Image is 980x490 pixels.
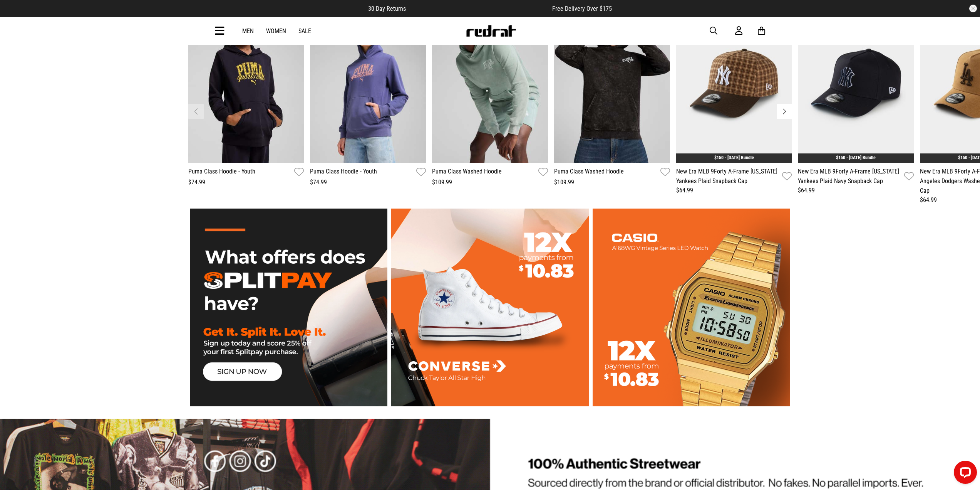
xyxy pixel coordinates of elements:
[421,5,537,12] iframe: Customer reviews powered by Trustpilot
[432,3,548,163] img: Puma Class Washed Hoodie in Green
[676,3,792,195] div: 5 / 13
[798,3,914,195] div: 6 / 13
[466,25,516,37] img: Redrat logo
[836,155,876,160] a: $150 - [DATE] Bundle
[310,178,426,187] div: $74.99
[188,3,304,163] img: Puma Class Hoodie - Youth in Blue
[948,458,980,490] iframe: LiveChat chat widget
[188,167,255,178] a: Puma Class Hoodie - Youth
[188,104,204,119] button: Previous slide
[188,3,304,187] div: 1 / 13
[432,3,548,187] div: 3 / 13
[777,104,792,119] button: Next slide
[554,167,624,178] a: Puma Class Washed Hoodie
[554,178,670,187] div: $109.99
[676,3,792,163] img: New Era Mlb 9forty A-frame New York Yankees Plaid Snapback Cap in Brown
[714,155,754,160] a: $150 - [DATE] Bundle
[798,186,914,195] div: $64.99
[310,3,426,163] img: Puma Class Hoodie - Youth in Blue
[554,3,670,163] img: Puma Class Washed Hoodie in Black
[432,178,548,187] div: $109.99
[554,3,670,187] div: 4 / 13
[798,3,914,163] img: New Era Mlb 9forty A-frame New York Yankees Plaid Navy Snapback Cap in Blue
[298,27,311,35] a: Sale
[310,3,426,187] div: 2 / 13
[310,167,377,178] a: Puma Class Hoodie - Youth
[676,186,792,195] div: $64.99
[432,167,502,178] a: Puma Class Washed Hoodie
[188,178,304,187] div: $74.99
[368,5,406,12] span: 30 Day Returns
[798,167,901,186] a: New Era MLB 9Forty A-Frame [US_STATE] Yankees Plaid Navy Snapback Cap
[242,27,254,35] a: Men
[552,5,612,12] span: Free Delivery Over $175
[266,27,286,35] a: Women
[676,167,779,186] a: New Era MLB 9Forty A-Frame [US_STATE] Yankees Plaid Snapback Cap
